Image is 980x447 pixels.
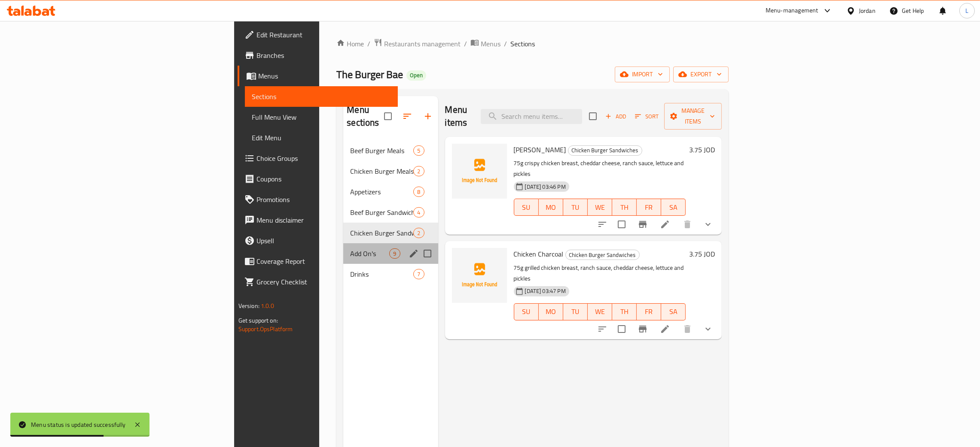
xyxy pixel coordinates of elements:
span: 2 [414,229,424,237]
span: Get support on: [238,315,278,326]
span: Select section [584,107,602,125]
span: Manage items [671,106,715,127]
h6: 3.75 JOD [689,144,715,156]
button: WE [588,199,612,216]
span: TH [616,201,633,214]
span: 5 [414,147,424,155]
span: TU [567,305,584,318]
span: Sections [510,39,535,49]
a: Choice Groups [238,148,398,169]
span: Sort sections [397,106,418,127]
button: FR [637,199,661,216]
span: Coupons [256,174,391,184]
button: TU [563,199,588,216]
div: Open [406,70,426,81]
div: Chicken Burger Meals2 [343,161,438,181]
span: Menu disclaimer [256,215,391,225]
span: import [622,69,663,80]
span: Full Menu View [252,112,391,122]
button: import [615,66,670,82]
button: Manage items [664,103,722,130]
span: Chicken Charcoal [514,248,564,260]
span: Edit Restaurant [256,30,391,40]
span: Drinks [350,269,413,279]
div: items [413,145,424,156]
button: TH [612,199,637,216]
a: Menu disclaimer [238,210,398,230]
button: export [673,66,729,82]
span: 7 [414,270,424,278]
div: Beef Burger Sandwiches [350,207,413,217]
button: Add section [418,106,438,127]
span: WE [591,305,609,318]
div: Menu status is updated successfully [31,420,125,429]
span: Chicken Burger Sandwiches [568,145,642,155]
div: items [413,187,424,197]
div: Chicken Burger Sandwiches2 [343,223,438,243]
span: 9 [390,250,400,258]
svg: Show Choices [703,219,713,230]
a: Edit menu item [660,219,670,230]
span: Appetizers [350,187,413,197]
button: TU [563,303,588,320]
button: Sort [633,110,661,123]
span: Grocery Checklist [256,277,391,287]
span: WE [591,201,609,214]
span: Chicken Burger Sandwiches [350,228,413,238]
li: / [504,39,507,49]
a: Menus [470,38,501,49]
div: Appetizers8 [343,181,438,202]
span: Select all sections [379,107,397,125]
span: Select to update [613,320,631,338]
span: Menus [481,39,501,49]
span: Select to update [613,215,631,233]
div: Menu-management [766,6,818,16]
span: TH [616,305,633,318]
span: Beef Burger Meals [350,145,413,156]
button: Branch-specific-item [632,214,653,235]
span: Chicken Burger Sandwiches [566,250,639,260]
div: Chicken Burger Meals [350,166,413,176]
span: Restaurants management [384,39,461,49]
a: Restaurants management [374,38,461,49]
button: show more [698,319,718,339]
span: Version: [238,300,260,311]
button: Add [602,110,629,123]
span: SU [518,305,535,318]
a: Edit menu item [660,324,670,334]
button: SA [661,199,686,216]
div: Beef Burger Meals5 [343,140,438,161]
span: Coverage Report [256,256,391,266]
span: MO [542,305,560,318]
a: Coverage Report [238,251,398,272]
span: 2 [414,167,424,175]
nav: Menu sections [343,137,438,288]
button: edit [407,247,420,260]
div: items [389,248,400,259]
div: Drinks7 [343,264,438,284]
span: [PERSON_NAME] [514,143,566,156]
button: sort-choices [592,319,613,339]
button: SA [661,303,686,320]
span: export [680,69,722,80]
span: Open [406,72,426,79]
a: Branches [238,45,398,66]
button: SU [514,303,539,320]
a: Edit Restaurant [238,24,398,45]
span: MO [542,201,560,214]
button: sort-choices [592,214,613,235]
span: Promotions [256,194,391,205]
h2: Menu items [445,103,471,129]
div: Add On's9edit [343,243,438,264]
button: Branch-specific-item [632,319,653,339]
p: 75g grilled chicken breast, ranch sauce, cheddar cheese, lettuce and pickles [514,263,686,284]
span: Add [604,112,627,121]
div: Chicken Burger Sandwiches [565,250,640,260]
span: Upsell [256,236,391,246]
button: TH [612,303,637,320]
img: Chicken Charcoal [452,248,507,303]
span: 8 [414,188,424,196]
a: Edit Menu [245,127,398,148]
